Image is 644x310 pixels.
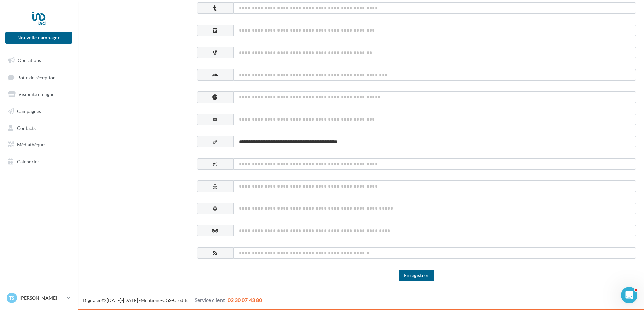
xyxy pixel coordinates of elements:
a: Visibilité en ligne [4,87,74,102]
span: email [197,114,234,125]
span: lafourchette [197,203,234,214]
a: Opérations [4,53,74,67]
span: Service client [195,297,225,303]
a: Calendrier [4,154,74,169]
span: tumblr [197,2,234,14]
span: 02 30 07 43 80 [228,297,262,303]
span: yammer [197,158,234,170]
span: tripadvisor [197,225,234,236]
a: Médiathèque [4,138,74,152]
span: airbnb [197,180,234,192]
a: CGS [162,297,171,303]
span: soundcloud [197,69,234,81]
a: TS [PERSON_NAME] [5,291,72,304]
p: [PERSON_NAME] [20,294,64,301]
span: vimeo [197,25,234,36]
span: Opérations [18,57,41,63]
span: vine [197,47,234,58]
span: Calendrier [17,159,39,164]
button: Nouvelle campagne [5,32,72,44]
span: Contacts [17,125,36,131]
span: Campagnes [17,108,41,114]
a: Digitaleo [83,297,102,303]
button: Enregistrer [399,270,434,281]
span: website [197,136,234,147]
span: © [DATE]-[DATE] - - - [83,297,262,303]
span: Médiathèque [17,142,45,147]
a: Boîte de réception [4,70,74,85]
a: Campagnes [4,104,74,118]
a: Mentions [141,297,160,303]
span: Boîte de réception [17,74,56,80]
span: spotify [197,91,234,103]
span: Visibilité en ligne [18,91,54,97]
a: Contacts [4,121,74,135]
iframe: Intercom live chat [621,287,637,303]
a: Crédits [173,297,188,303]
span: TS [9,294,14,301]
span: rss [197,247,234,259]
